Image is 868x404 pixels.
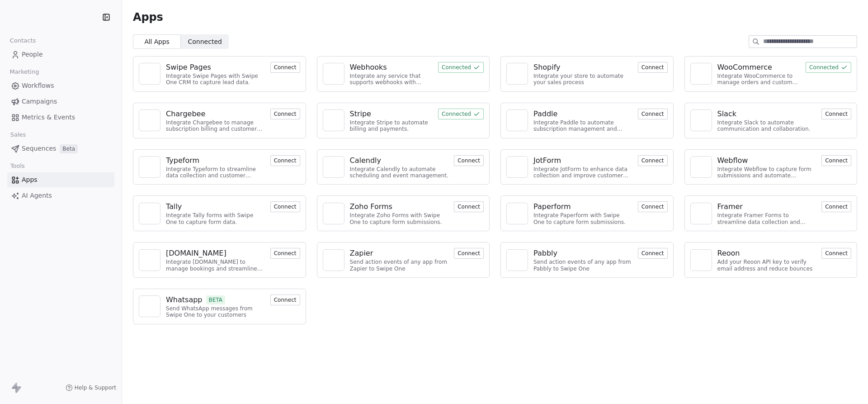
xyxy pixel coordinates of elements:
[22,191,52,200] span: AI Agents
[506,109,528,131] a: NA
[350,212,449,225] div: Integrate Zoho Forms with Swipe One to capture form submissions.
[166,62,211,73] div: Swipe Pages
[717,73,801,86] div: Integrate WooCommerce to manage orders and customer data
[6,159,28,173] span: Tools
[350,155,449,166] a: Calendly
[717,201,816,212] a: Framer
[327,253,340,267] img: NA
[350,109,433,119] a: Stripe
[717,62,772,73] div: WooCommerce
[638,249,668,257] a: Connect
[166,201,182,212] div: Tally
[143,253,156,267] img: NA
[717,155,816,166] a: Webflow
[510,160,524,174] img: NA
[821,249,851,257] a: Connect
[270,156,300,165] a: Connect
[7,78,114,93] a: Workflows
[717,248,740,259] div: Reoon
[166,248,265,259] a: [DOMAIN_NAME]
[166,73,265,86] div: Integrate Swipe Pages with Swipe One CRM to capture lead data.
[690,63,712,85] a: NA
[350,259,449,272] div: Send action events of any app from Zapier to Swipe One
[438,63,484,71] a: Connected
[638,155,668,166] button: Connect
[506,249,528,271] a: NA
[717,212,816,225] div: Integrate Framer Forms to streamline data collection and customer engagement.
[139,295,160,317] a: NA
[166,305,265,318] div: Send WhatsApp messages from Swipe One to your customers
[139,63,160,85] a: NA
[188,37,222,47] span: Connected
[270,155,300,166] button: Connect
[533,62,561,73] div: Shopify
[690,203,712,224] a: NA
[821,109,851,118] a: Connect
[638,201,668,212] button: Connect
[350,201,392,212] div: Zoho Forms
[533,109,557,119] div: Paddle
[717,109,736,119] div: Slack
[22,97,57,106] span: Campaigns
[694,114,708,127] img: NA
[506,63,528,85] a: NA
[454,155,484,166] button: Connect
[75,384,116,391] span: Help & Support
[6,65,43,79] span: Marketing
[717,119,816,133] div: Integrate Slack to automate communication and collaboration.
[638,202,668,211] a: Connect
[638,248,668,259] button: Connect
[139,109,160,131] a: NA
[533,248,557,259] div: Pabbly
[717,248,816,259] a: Reoon
[717,155,748,166] div: Webflow
[821,248,851,259] button: Connect
[166,155,199,166] div: Typeform
[166,248,226,259] div: [DOMAIN_NAME]
[506,156,528,178] a: NA
[270,201,300,212] button: Connect
[350,201,449,212] a: Zoho Forms
[22,113,75,122] span: Metrics & Events
[438,62,484,73] button: Connected
[533,201,632,212] a: Paperform
[166,259,265,272] div: Integrate [DOMAIN_NAME] to manage bookings and streamline scheduling.
[821,155,851,166] button: Connect
[166,62,265,73] a: Swipe Pages
[638,156,668,165] a: Connect
[139,156,160,178] a: NA
[7,141,114,156] a: SequencesBeta
[143,207,156,220] img: NA
[166,212,265,225] div: Integrate Tally forms with Swipe One to capture form data.
[821,109,851,119] button: Connect
[690,156,712,178] a: NA
[533,62,632,73] a: Shopify
[166,109,265,119] a: Chargebee
[166,201,265,212] a: Tally
[166,295,203,305] div: Whatsapp
[323,249,344,271] a: NA
[270,295,300,304] a: Connect
[438,109,484,118] a: Connected
[638,109,668,118] a: Connect
[506,203,528,224] a: NA
[166,295,265,305] a: WhatsappBETA
[323,156,344,178] a: NA
[66,384,116,391] a: Help & Support
[350,119,433,133] div: Integrate Stripe to automate billing and payments.
[143,299,156,313] img: NA
[270,249,300,257] a: Connect
[270,295,300,305] button: Connect
[806,63,851,71] a: Connected
[323,109,344,131] a: NA
[350,109,371,119] div: Stripe
[206,295,226,304] span: BETA
[454,248,484,259] button: Connect
[454,156,484,165] a: Connect
[60,144,78,153] span: Beta
[510,114,524,127] img: NA
[139,249,160,271] a: NA
[694,67,708,81] img: NA
[454,201,484,212] button: Connect
[533,109,632,119] a: Paddle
